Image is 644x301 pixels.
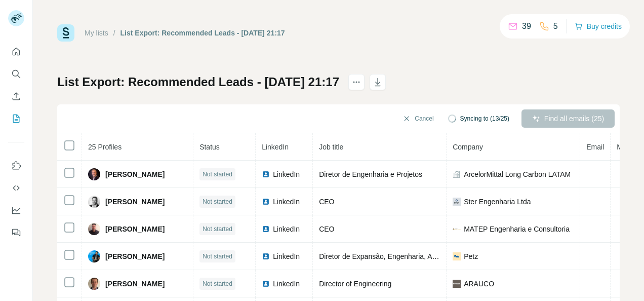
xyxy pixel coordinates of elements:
span: Mobile [617,143,637,151]
a: My lists [85,29,108,37]
img: Avatar [88,168,100,180]
span: Job title [319,143,343,151]
span: MATEP Engenharia e Consultoria [464,224,570,234]
span: ArcelorMittal Long Carbon LATAM [464,169,571,179]
span: [PERSON_NAME] [105,197,165,207]
span: Email [586,143,604,151]
button: actions [348,74,365,90]
span: Not started [203,279,232,288]
img: LinkedIn logo [262,225,270,233]
span: Diretor de Expansão, Engenharia, Arquitetura & Manutenção [319,252,510,260]
img: Avatar [88,250,100,262]
span: Not started [203,170,232,179]
button: My lists [8,109,24,128]
span: LinkedIn [273,279,300,289]
span: [PERSON_NAME] [105,279,165,289]
img: company-logo [453,252,461,260]
button: Enrich CSV [8,87,24,105]
span: CEO [319,225,334,233]
span: Syncing to (13/25) [460,114,509,123]
img: company-logo [453,280,461,288]
h1: List Export: Recommended Leads - [DATE] 21:17 [57,74,339,90]
img: Avatar [88,278,100,290]
button: Search [8,65,24,83]
button: Use Surfe API [8,179,24,197]
span: 25 Profiles [88,143,122,151]
img: Avatar [88,223,100,235]
img: LinkedIn logo [262,170,270,178]
button: Cancel [395,109,440,128]
div: List Export: Recommended Leads - [DATE] 21:17 [120,28,285,38]
span: Not started [203,197,232,206]
span: [PERSON_NAME] [105,169,165,179]
span: Company [453,143,483,151]
span: LinkedIn [273,169,300,179]
span: ARAUCO [464,279,494,289]
button: Feedback [8,223,24,242]
li: / [113,28,115,38]
span: Director of Engineering [319,280,391,288]
p: 5 [553,20,558,32]
p: 39 [522,20,531,32]
span: LinkedIn [273,224,300,234]
button: Use Surfe on LinkedIn [8,157,24,175]
span: Not started [203,252,232,261]
span: LinkedIn [273,251,300,261]
span: [PERSON_NAME] [105,224,165,234]
img: company-logo [453,198,461,206]
img: LinkedIn logo [262,252,270,260]
span: LinkedIn [262,143,289,151]
span: Not started [203,224,232,234]
button: Quick start [8,43,24,61]
span: Petz [464,251,478,261]
span: Status [199,143,220,151]
span: [PERSON_NAME] [105,251,165,261]
span: Diretor de Engenharia e Projetos [319,170,422,178]
img: LinkedIn logo [262,198,270,206]
button: Dashboard [8,201,24,219]
img: LinkedIn logo [262,280,270,288]
span: LinkedIn [273,197,300,207]
span: Ster Engenharia Ltda [464,197,531,207]
img: Surfe Logo [57,24,74,42]
button: Buy credits [575,19,622,33]
img: Avatar [88,196,100,208]
img: company-logo [453,225,461,233]
span: CEO [319,198,334,206]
